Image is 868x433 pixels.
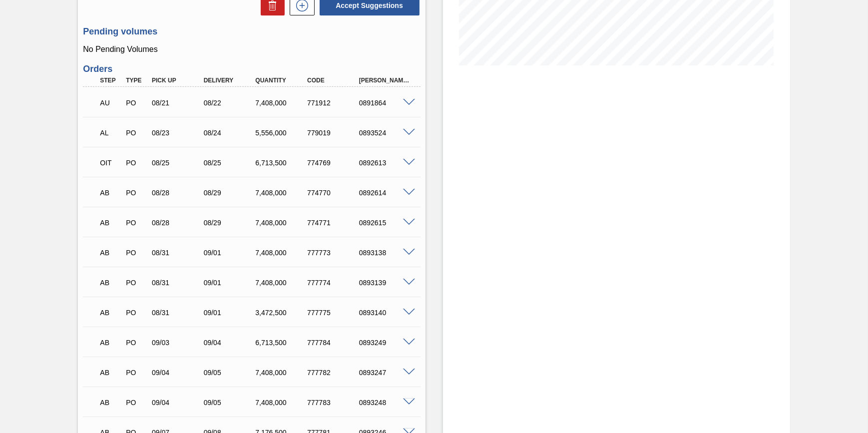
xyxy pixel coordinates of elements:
[201,129,259,137] div: 08/24/2025
[100,189,121,197] p: AB
[100,309,121,317] p: AB
[100,399,121,407] p: AB
[149,279,207,287] div: 08/31/2025
[305,279,362,287] div: 777774
[357,219,414,227] div: 0892615
[149,399,207,407] div: 09/04/2025
[149,309,207,317] div: 08/31/2025
[100,369,121,377] p: AB
[357,99,414,107] div: 0891864
[253,219,310,227] div: 7,408,000
[201,369,259,377] div: 09/05/2025
[123,99,150,107] div: Purchase order
[253,249,310,257] div: 7,408,000
[253,189,310,197] div: 7,408,000
[123,249,150,257] div: Purchase order
[201,339,259,347] div: 09/04/2025
[100,249,121,257] p: AB
[357,399,414,407] div: 0893248
[253,339,310,347] div: 6,713,500
[123,189,150,197] div: Purchase order
[97,152,124,174] div: Order in transit
[305,399,362,407] div: 777783
[305,129,362,137] div: 779019
[149,189,207,197] div: 08/28/2025
[305,99,362,107] div: 771912
[201,309,259,317] div: 09/01/2025
[201,249,259,257] div: 09/01/2025
[253,77,310,84] div: Quantity
[123,159,150,167] div: Purchase order
[149,129,207,137] div: 08/23/2025
[305,189,362,197] div: 774770
[97,92,124,114] div: Awaiting Unload
[305,339,362,347] div: 777784
[100,159,121,167] p: OIT
[305,219,362,227] div: 774771
[97,272,124,294] div: Awaiting Billing
[201,189,259,197] div: 08/29/2025
[100,129,121,137] p: AL
[97,302,124,324] div: Awaiting Billing
[253,279,310,287] div: 7,408,000
[123,129,150,137] div: Purchase order
[149,219,207,227] div: 08/28/2025
[305,309,362,317] div: 777775
[305,369,362,377] div: 777782
[357,339,414,347] div: 0893249
[357,189,414,197] div: 0892614
[357,279,414,287] div: 0893139
[83,64,420,74] h3: Orders
[357,77,414,84] div: [PERSON_NAME]. ID
[83,26,420,37] h3: Pending volumes
[253,309,310,317] div: 3,472,500
[123,77,150,84] div: Type
[123,399,150,407] div: Purchase order
[149,99,207,107] div: 08/21/2025
[123,339,150,347] div: Purchase order
[97,182,124,204] div: Awaiting Billing
[83,45,420,54] p: No Pending Volumes
[97,332,124,354] div: Awaiting Billing
[201,399,259,407] div: 09/05/2025
[123,309,150,317] div: Purchase order
[100,219,121,227] p: AB
[253,369,310,377] div: 7,408,000
[357,249,414,257] div: 0893138
[305,159,362,167] div: 774769
[253,99,310,107] div: 7,408,000
[149,249,207,257] div: 08/31/2025
[305,77,362,84] div: Code
[149,159,207,167] div: 08/25/2025
[201,99,259,107] div: 08/22/2025
[97,242,124,264] div: Awaiting Billing
[201,279,259,287] div: 09/01/2025
[97,212,124,234] div: Awaiting Billing
[357,369,414,377] div: 0893247
[357,129,414,137] div: 0893524
[357,309,414,317] div: 0893140
[357,159,414,167] div: 0892613
[100,99,121,107] p: AU
[253,159,310,167] div: 6,713,500
[149,77,207,84] div: Pick up
[123,279,150,287] div: Purchase order
[97,77,124,84] div: Step
[100,339,121,347] p: AB
[97,392,124,414] div: Awaiting Billing
[149,369,207,377] div: 09/04/2025
[201,219,259,227] div: 08/29/2025
[123,219,150,227] div: Purchase order
[97,362,124,384] div: Awaiting Billing
[149,339,207,347] div: 09/03/2025
[253,399,310,407] div: 7,408,000
[253,129,310,137] div: 5,556,000
[100,279,121,287] p: AB
[97,122,124,144] div: Awaiting Load Composition
[123,369,150,377] div: Purchase order
[201,159,259,167] div: 08/25/2025
[201,77,259,84] div: Delivery
[305,249,362,257] div: 777773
